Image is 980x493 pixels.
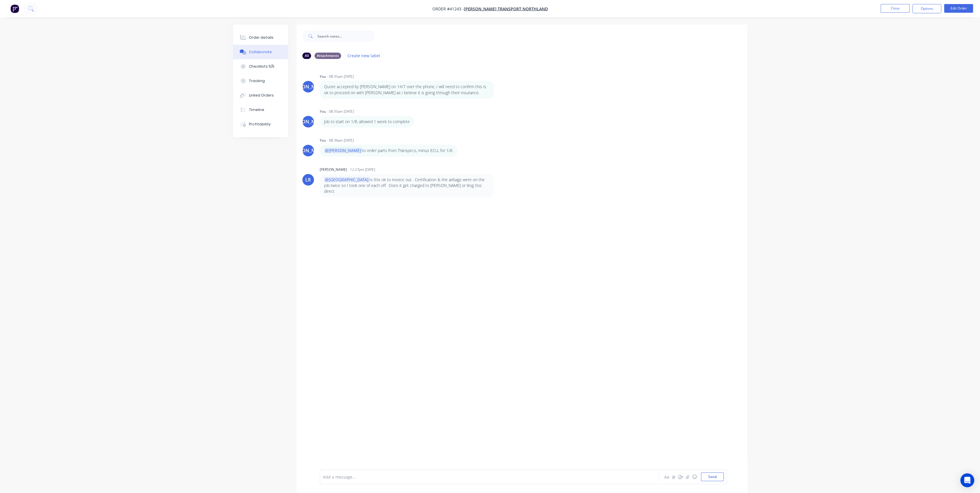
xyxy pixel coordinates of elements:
[289,147,327,154] div: [PERSON_NAME]
[327,138,354,143] div: - 08:36am [DATE]
[233,117,288,131] button: Profitability
[348,167,375,172] div: - 12:27pm [DATE]
[324,148,362,153] span: @[PERSON_NAME]
[324,84,490,96] p: Quote accepted by [PERSON_NAME] on 14/7 over the phone, I will need to confirm this is ok to proc...
[249,49,272,55] div: Collaborate
[327,109,354,114] div: - 08:35am [DATE]
[233,30,288,45] button: Order details
[315,53,341,59] div: Attachments
[233,88,288,103] button: Linked Orders
[960,473,974,487] div: Open Intercom Messenger
[233,59,288,74] button: Checklists 5/5
[345,52,383,60] button: Create new label
[249,78,265,84] div: Tracking
[324,148,453,153] p: to order parts from Transpecs, minus ECU, for 1/8.
[233,103,288,117] button: Timeline
[249,107,264,112] div: Timeline
[320,167,347,172] div: [PERSON_NAME]
[249,64,274,69] div: Checklists 5/5
[320,109,326,114] div: You
[233,74,288,88] button: Tracking
[701,472,724,481] button: Send
[327,74,354,79] div: - 08:35am [DATE]
[233,45,288,59] button: Collaborate
[289,83,327,90] div: [PERSON_NAME]
[320,138,326,143] div: You
[249,35,274,40] div: Order details
[881,4,910,13] button: Close
[464,6,548,12] a: [PERSON_NAME] Transport Northland
[249,122,271,127] div: Profitability
[302,53,311,59] div: All
[249,93,274,98] div: Linked Orders
[10,4,19,13] img: Factory
[691,473,698,480] button: ☺
[944,4,973,13] button: Edit Order
[912,4,941,13] button: Options
[663,473,670,480] button: Aa
[324,177,369,182] span: @[GEOGRAPHIC_DATA]
[670,473,677,480] button: @
[305,176,311,183] div: LR
[289,118,327,125] div: [PERSON_NAME]
[324,119,410,125] p: Job to start on 1/8, allowed 1 week to complete
[317,30,375,42] input: Search notes...
[324,177,490,194] p: Is this ok to invoice out. Certification & the airbags were on the job twice so I took one of eac...
[432,6,464,12] span: Order #41243 -
[320,74,326,79] div: You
